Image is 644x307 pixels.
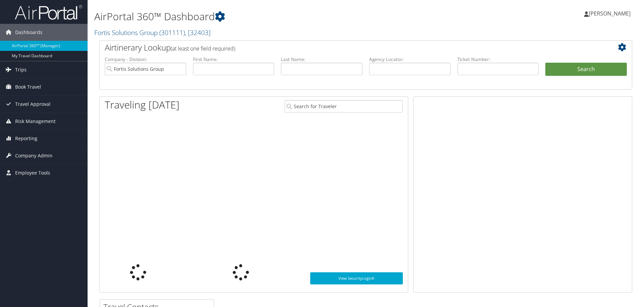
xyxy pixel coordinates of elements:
[193,56,275,63] label: First Name:
[310,272,403,284] a: View SecurityLogic®
[584,3,637,24] a: [PERSON_NAME]
[545,63,627,76] button: Search
[105,42,582,53] h2: Airtinerary Lookup
[589,10,631,17] span: [PERSON_NAME]
[15,96,51,113] span: Travel Approval
[94,9,456,24] h1: AirPortal 360™ Dashboard
[457,56,539,63] label: Ticket Number:
[285,100,403,113] input: Search for Traveler
[15,113,56,130] span: Risk Management
[171,45,235,52] span: (at least one field required)
[94,28,211,37] a: Fortis Solutions Group
[15,4,82,20] img: airportal-logo.png
[15,24,42,41] span: Dashboards
[15,164,50,181] span: Employee Tools
[15,79,41,95] span: Book Travel
[15,130,37,147] span: Reporting
[15,61,27,78] span: Trips
[105,56,186,63] label: Company - Division:
[281,56,362,63] label: Last Name:
[185,28,211,37] span: , [ 32403 ]
[15,147,53,164] span: Company Admin
[159,28,185,37] span: ( 301111 )
[369,56,451,63] label: Agency Locator:
[105,98,180,112] h1: Traveling [DATE]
